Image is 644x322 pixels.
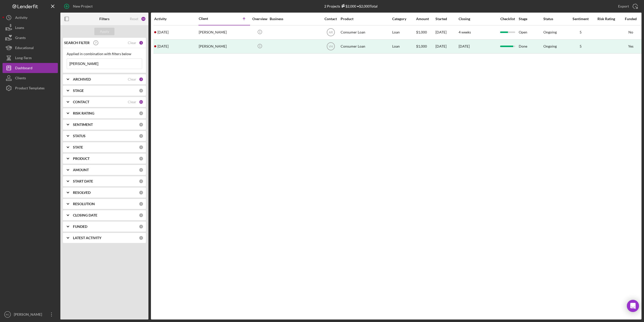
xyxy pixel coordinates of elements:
[139,111,143,116] div: 0
[435,40,458,53] div: [DATE]
[100,28,109,35] div: Apply
[435,17,458,21] div: Started
[139,202,143,206] div: 0
[13,309,45,321] div: [PERSON_NAME]
[250,17,269,21] div: Overview
[329,45,333,48] text: VH
[15,33,26,44] div: Grants
[3,53,58,63] button: Long-Term
[157,44,169,48] time: 2024-08-08 21:35
[199,26,249,39] div: [PERSON_NAME]
[73,111,94,115] b: RISK RATING
[64,41,90,45] b: SEARCH FILTER
[199,17,224,21] div: Client
[73,100,89,104] b: CONTACT
[139,190,143,195] div: 0
[73,168,89,172] b: AMOUNT
[324,4,378,8] div: 2 Projects • $2,000 Total
[416,30,427,34] span: $1,000
[15,23,24,34] div: Loans
[519,26,543,39] div: Open
[3,43,58,53] button: Educational
[619,30,642,34] div: No
[128,41,136,45] div: Clear
[3,33,58,43] button: Grants
[73,225,87,229] b: FUNDED
[459,30,471,34] time: 4 weeks
[568,44,593,48] div: 5
[15,73,26,84] div: Clients
[3,13,58,23] button: Activity
[392,26,416,39] div: Loan
[341,40,391,53] div: Consumer Loan
[141,16,146,21] div: 14
[73,179,93,183] b: START DATE
[543,44,557,48] div: Ongoing
[139,134,143,138] div: 0
[6,313,9,316] text: RC
[73,77,91,81] b: ARCHIVED
[329,31,333,34] text: AR
[139,156,143,161] div: 0
[543,17,568,21] div: Status
[619,44,642,48] div: Yes
[73,145,83,149] b: STATE
[321,17,340,21] div: Contact
[459,17,496,21] div: Closing
[73,236,101,240] b: LATEST ACTIVITY
[392,17,416,21] div: Category
[341,17,391,21] div: Product
[568,30,593,34] div: 5
[139,179,143,184] div: 0
[568,17,593,21] div: Sentiment
[99,17,109,21] b: Filters
[3,83,58,93] button: Product Templates
[270,17,320,21] div: Business
[73,134,86,138] b: STATUS
[15,53,32,64] div: Long-Term
[613,1,641,11] button: Export
[627,300,639,312] div: Open Intercom Messenger
[139,224,143,229] div: 0
[594,17,619,21] div: Risk Rating
[139,100,143,104] div: 11
[73,191,91,195] b: RESOLVED
[139,77,143,82] div: 2
[157,30,169,34] time: 2025-09-30 18:32
[3,23,58,33] button: Loans
[416,17,435,21] div: Amount
[139,122,143,127] div: 0
[73,213,97,217] b: CLOSING DATE
[416,40,435,53] div: $1,000
[139,41,143,45] div: 1
[139,88,143,93] div: 0
[154,17,198,21] div: Activity
[60,1,98,11] button: New Project
[94,28,114,35] button: Apply
[619,17,642,21] div: Funded
[618,1,629,11] div: Export
[67,52,142,56] div: Applied in combination with filters below
[519,40,543,53] div: Done
[3,73,58,83] button: Clients
[519,17,543,21] div: Stage
[459,44,470,48] div: [DATE]
[199,40,249,53] div: [PERSON_NAME]
[139,213,143,218] div: 0
[73,123,93,127] b: SENTIMENT
[15,13,27,24] div: Activity
[340,4,356,8] div: $2,000
[130,17,138,21] div: Reset
[128,100,136,104] div: Clear
[3,63,58,73] a: Dashboard
[3,309,58,319] button: RC[PERSON_NAME]
[139,168,143,172] div: 0
[341,26,391,39] div: Consumer Loan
